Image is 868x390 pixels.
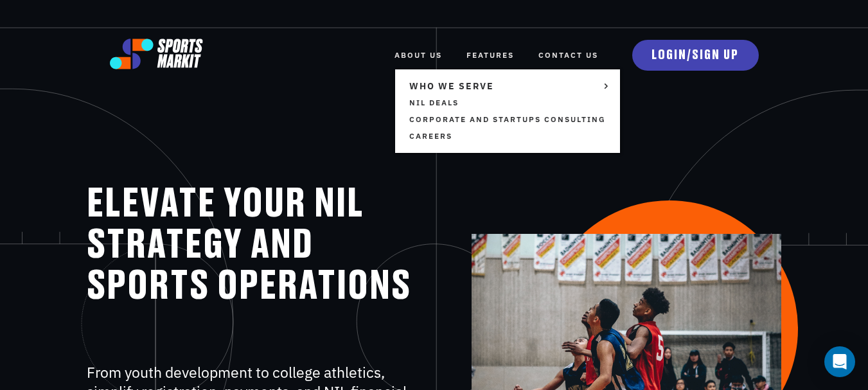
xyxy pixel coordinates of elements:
a: Careers [405,128,610,145]
img: logo [110,39,204,69]
a: ABOUT US [394,41,442,69]
a: NIL Deals [405,94,610,111]
a: WHO WE SERVE [405,78,610,94]
a: FEATURES [466,41,514,69]
h1: ELEVATE YOUR NIL STRATEGY AND SPORTS OPERATIONS [87,184,420,307]
a: Contact Us [538,41,598,69]
a: LOGIN/SIGN UP [632,40,759,71]
a: Corporate and Startups Consulting [405,111,610,128]
div: Open Intercom Messenger [824,346,855,377]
